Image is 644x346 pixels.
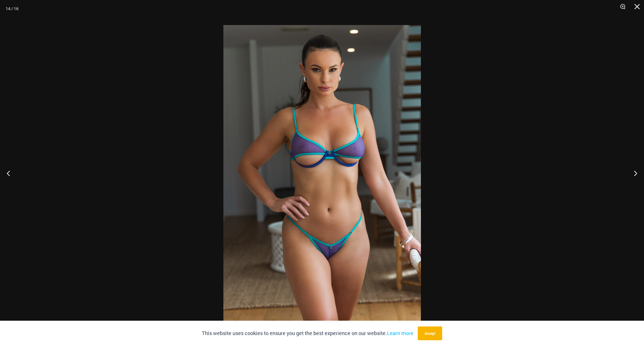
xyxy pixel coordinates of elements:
[418,326,442,340] button: Accept
[202,329,413,338] p: This website uses cookies to ensure you get the best experience on our website.
[622,159,644,188] button: Next
[6,4,18,13] div: 14 / 16
[223,25,421,321] img: Dangers Kiss Violet Seas 1060 Bra 6060 Thong 01
[387,330,413,337] a: Learn more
